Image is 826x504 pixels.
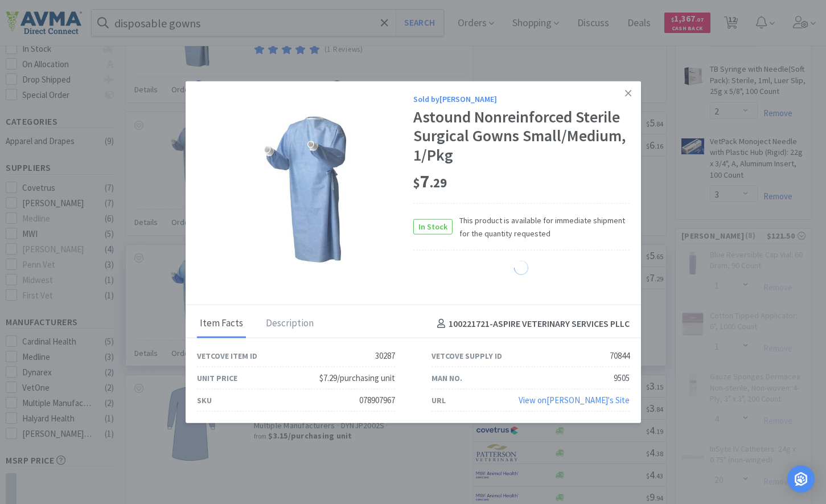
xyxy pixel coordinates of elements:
[197,394,212,407] div: SKU
[519,395,630,405] a: View on[PERSON_NAME]'s Site
[413,108,630,165] div: Astound Nonreinforced Sterile Surgical Gowns Small/Medium, 1/Pkg
[231,115,379,263] img: 05b00d3c715d41a4907682ba69959d3c_70844.jpeg
[375,349,395,363] div: 30287
[453,214,630,240] span: This product is available for immediate shipment for the quantity requested
[432,350,502,362] div: Vetcove Supply ID
[413,169,447,192] span: 7
[197,372,237,384] div: Unit Price
[414,220,452,234] span: In Stock
[430,174,447,190] span: . 29
[359,394,395,407] div: 078907967
[432,372,462,384] div: Man No.
[197,350,257,362] div: Vetcove Item ID
[432,394,446,407] div: URL
[610,349,630,363] div: 70844
[614,371,630,385] div: 9505
[787,465,815,493] div: Open Intercom Messenger
[263,310,317,338] div: Description
[413,92,630,105] div: Sold by [PERSON_NAME]
[413,174,420,190] span: $
[319,371,395,385] div: $7.29/purchasing unit
[197,310,246,338] div: Item Facts
[433,316,630,331] h4: 100221721 - ASPIRE VETERINARY SERVICES PLLC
